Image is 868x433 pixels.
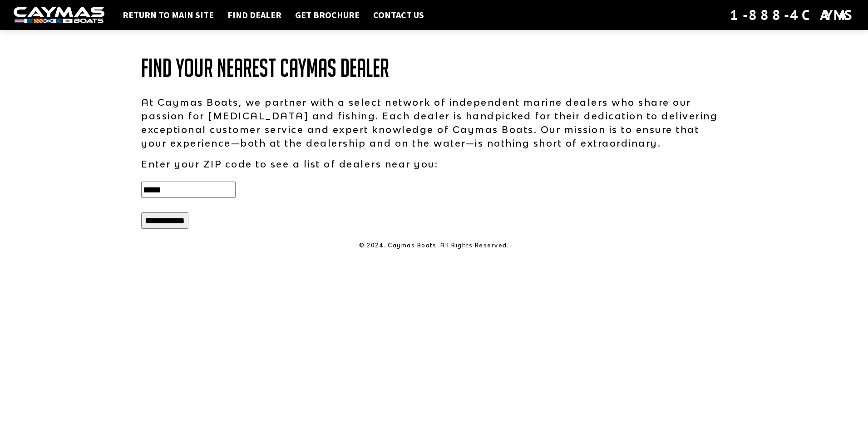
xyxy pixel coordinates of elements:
[291,9,364,21] a: Get Brochure
[730,5,854,25] div: 1-888-4CAYMAS
[141,241,727,250] p: © 2024. Caymas Boats. All Rights Reserved.
[369,9,429,21] a: Contact Us
[223,9,286,21] a: Find Dealer
[141,95,727,150] p: At Caymas Boats, we partner with a select network of independent marine dealers who share our pas...
[118,9,218,21] a: Return to main site
[141,54,727,82] h1: Find Your Nearest Caymas Dealer
[14,7,104,24] img: white-logo-c9c8dbefe5ff5ceceb0f0178aa75bf4bb51f6bca0971e226c86eb53dfe498488.png
[141,157,727,171] p: Enter your ZIP code to see a list of dealers near you:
